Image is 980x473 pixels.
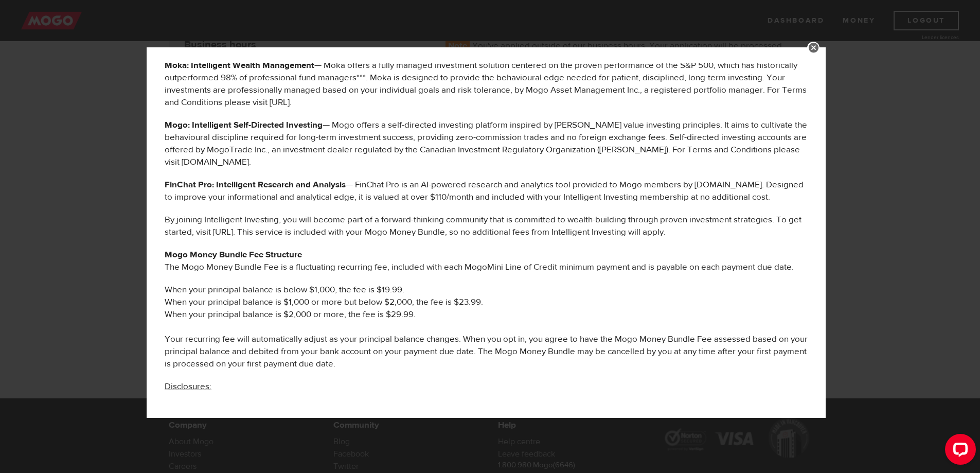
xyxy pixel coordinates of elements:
[165,179,346,190] b: FinChat Pro: Intelligent Research and Analysis
[165,119,808,168] p: — Mogo offers a self-directed investing platform inspired by [PERSON_NAME] value investing princi...
[165,249,302,260] b: Mogo Money Bundle Fee Structure
[165,119,323,131] b: Mogo: Intelligent Self-Directed Investing
[165,59,808,109] p: — Moka offers a fully managed investment solution centered on the proven performance of the S&P 5...
[165,308,808,333] li: When your principal balance is $2,000 or more, the fee is $29.99.
[165,381,211,392] u: Disclosures:
[165,60,314,71] b: Moka: Intelligent Wealth Management
[937,430,980,473] iframe: LiveChat chat widget
[165,296,808,308] li: When your principal balance is $1,000 or more but below $2,000, the fee is $23.99.
[165,214,808,238] p: By joining Intelligent Investing, you will become part of a forward-thinking community that is co...
[165,249,808,273] p: The Mogo Money Bundle Fee is a fluctuating recurring fee, included with each MogoMini Line of Cre...
[165,179,808,203] p: — FinChat Pro is an AI-powered research and analytics tool provided to Mogo members by [DOMAIN_NA...
[165,333,808,370] p: Your recurring fee will automatically adjust as your principal balance changes. When you opt in, ...
[165,284,808,296] li: When your principal balance is below $1,000, the fee is $19.99.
